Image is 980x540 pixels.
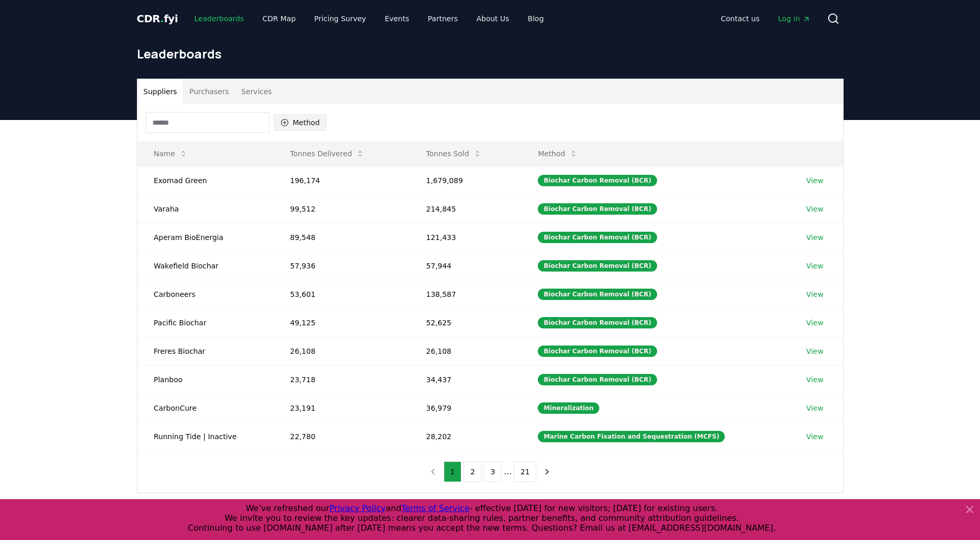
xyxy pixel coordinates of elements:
[530,143,586,164] button: Method
[538,203,657,215] div: Biochar Carbon Removal (BCR)
[274,308,410,337] td: 49,125
[137,251,274,280] td: Wakefield Biochar
[538,346,657,357] div: Biochar Carbon Removal (BCR)
[806,204,823,214] a: View
[306,9,374,28] a: Pricing Survey
[419,9,466,28] a: Partners
[146,143,196,164] button: Name
[410,280,522,308] td: 138,587
[538,402,599,414] div: Mineralization
[806,346,823,356] a: View
[520,9,552,28] a: Blog
[274,422,410,451] td: 22,780
[137,365,274,394] td: Planboo
[538,289,657,300] div: Biochar Carbon Removal (BCR)
[770,9,818,28] a: Log in
[186,9,552,28] nav: Main
[410,223,522,251] td: 121,433
[282,143,373,164] button: Tonnes Delivered
[410,337,522,365] td: 26,108
[418,143,490,164] button: Tonnes Sold
[504,466,511,478] li: ...
[410,394,522,422] td: 36,979
[274,280,410,308] td: 53,601
[274,114,327,131] button: Method
[137,46,844,62] h1: Leaderboards
[538,374,657,385] div: Biochar Carbon Removal (BCR)
[806,318,823,328] a: View
[806,232,823,243] a: View
[137,280,274,308] td: Carboneers
[806,374,823,385] a: View
[410,308,522,337] td: 52,625
[410,166,522,194] td: 1,679,089
[377,9,417,28] a: Events
[538,317,657,328] div: Biochar Carbon Removal (BCR)
[137,12,178,25] span: CDR fyi
[274,251,410,280] td: 57,936
[137,308,274,337] td: Pacific Biochar
[274,194,410,223] td: 99,512
[137,223,274,251] td: Aperam BioEnergia
[468,9,517,28] a: About Us
[137,337,274,365] td: Freres Biochar
[137,394,274,422] td: CarbonCure
[235,79,278,104] button: Services
[137,79,183,104] button: Suppliers
[137,194,274,223] td: Varaha
[410,194,522,223] td: 214,845
[806,431,823,442] a: View
[806,175,823,186] a: View
[444,461,462,482] button: 1
[778,13,810,24] span: Log in
[538,461,556,482] button: next page
[806,289,823,299] a: View
[463,461,481,482] button: 2
[806,261,823,271] a: View
[538,175,657,186] div: Biochar Carbon Removal (BCR)
[538,232,657,243] div: Biochar Carbon Removal (BCR)
[183,79,235,104] button: Purchasers
[137,166,274,194] td: Exomad Green
[484,461,502,482] button: 3
[274,223,410,251] td: 89,548
[712,9,818,28] nav: Main
[137,11,178,26] a: CDR.fyi
[254,9,304,28] a: CDR Map
[410,251,522,280] td: 57,944
[274,337,410,365] td: 26,108
[186,9,252,28] a: Leaderboards
[806,403,823,413] a: View
[137,422,274,451] td: Running Tide | Inactive
[410,422,522,451] td: 28,202
[538,260,657,272] div: Biochar Carbon Removal (BCR)
[712,9,768,28] a: Contact us
[274,166,410,194] td: 196,174
[274,365,410,394] td: 23,718
[410,365,522,394] td: 34,437
[514,461,537,482] button: 21
[160,12,164,25] span: .
[538,431,725,442] div: Marine Carbon Fixation and Sequestration (MCFS)
[274,394,410,422] td: 23,191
